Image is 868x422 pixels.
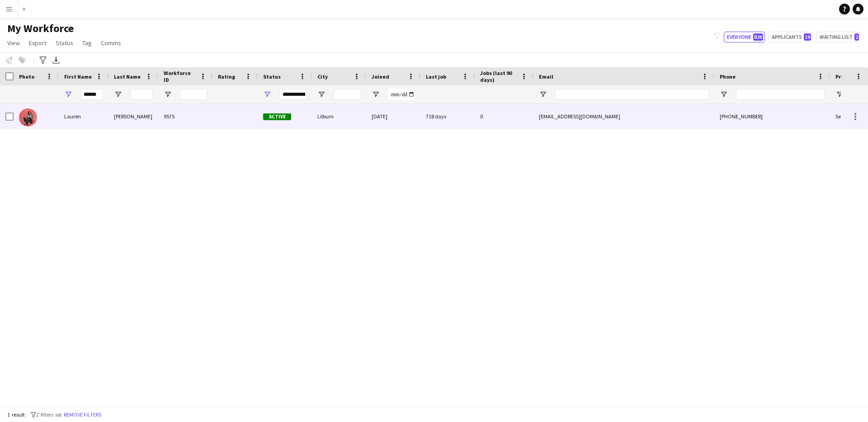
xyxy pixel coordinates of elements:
[52,37,77,49] a: Status
[29,39,47,47] span: Export
[334,89,361,100] input: City Filter Input
[720,90,728,98] button: Open Filter Menu
[372,73,389,80] span: Joined
[372,90,380,98] button: Open Filter Menu
[317,90,325,98] button: Open Filter Menu
[753,33,763,41] span: 826
[130,89,153,100] input: Last Name Filter Input
[25,37,50,49] a: Export
[263,90,271,98] button: Open Filter Menu
[539,73,553,80] span: Email
[7,39,20,47] span: View
[64,73,92,80] span: First Name
[804,33,811,41] span: 19
[7,22,74,35] span: My Workforce
[714,104,830,129] div: [PHONE_NUMBER]
[218,73,235,80] span: Rating
[158,104,212,129] div: 9575
[56,39,73,47] span: Status
[59,104,108,129] div: Lauren
[480,70,517,83] span: Jobs (last 90 days)
[38,55,48,66] app-action-btn: Advanced filters
[114,73,141,80] span: Last Name
[36,411,62,418] span: 2 filters set
[97,37,125,49] a: Comms
[263,113,291,120] span: Active
[80,89,103,100] input: First Name Filter Input
[64,90,72,98] button: Open Filter Menu
[816,32,861,42] button: Waiting list2
[164,90,172,98] button: Open Filter Menu
[101,39,121,47] span: Comms
[835,90,844,98] button: Open Filter Menu
[475,104,533,129] div: 0
[426,73,446,80] span: Last job
[366,104,420,129] div: [DATE]
[539,90,547,98] button: Open Filter Menu
[736,89,825,100] input: Phone Filter Input
[180,89,207,100] input: Workforce ID Filter Input
[82,39,92,47] span: Tag
[835,73,854,80] span: Profile
[19,108,37,127] img: Lauren Bromell
[79,37,95,49] a: Tag
[19,73,34,80] span: Photo
[317,73,328,80] span: City
[263,73,281,80] span: Status
[724,32,765,42] button: Everyone826
[164,70,196,83] span: Workforce ID
[51,55,61,66] app-action-btn: Export XLSX
[114,90,122,98] button: Open Filter Menu
[420,104,475,129] div: 718 days
[4,37,24,49] a: View
[388,89,415,100] input: Joined Filter Input
[533,104,714,129] div: [EMAIL_ADDRESS][DOMAIN_NAME]
[555,89,709,100] input: Email Filter Input
[769,32,813,42] button: Applicants19
[854,33,859,41] span: 2
[312,104,366,129] div: Lilburn
[62,410,103,420] button: Remove filters
[720,73,736,80] span: Phone
[108,104,158,129] div: [PERSON_NAME]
